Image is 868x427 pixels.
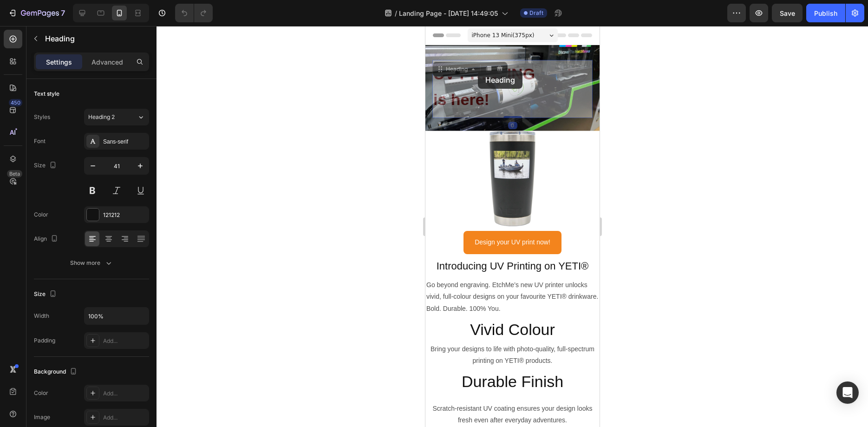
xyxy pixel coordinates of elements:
div: 450 [9,99,22,106]
div: Sans-serif [103,138,147,146]
div: Width [34,312,49,320]
div: Font [34,137,46,145]
div: Size [34,288,59,301]
input: Auto [85,308,149,324]
div: Padding [34,336,55,345]
div: Add... [103,337,147,345]
span: / [395,8,397,18]
p: Settings [46,57,72,67]
div: Color [34,389,48,397]
div: Add... [103,389,147,398]
p: Advanced [91,57,123,67]
iframe: Design area [425,26,600,427]
div: Publish [814,8,837,18]
span: Landing Page - [DATE] 14:49:05 [399,8,498,18]
p: 7 [61,7,65,19]
div: Color [34,210,48,219]
div: Image [34,413,50,421]
button: Heading 2 [84,109,149,125]
div: Beta [7,170,22,177]
div: Size [34,159,59,172]
div: Add... [103,414,147,422]
button: Publish [806,4,845,22]
div: Background [34,366,79,378]
div: Align [34,233,60,245]
div: Open Intercom Messenger [836,381,859,404]
button: Show more [34,255,149,271]
div: 121212 [103,211,147,219]
span: Draft [529,9,543,17]
button: Save [772,4,803,22]
div: Styles [34,113,50,121]
p: Heading [45,33,145,44]
span: Heading 2 [88,113,115,121]
button: 7 [4,4,69,22]
div: Show more [70,258,113,268]
div: Undo/Redo [175,4,213,22]
span: Save [780,9,795,17]
div: Text style [34,90,59,98]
